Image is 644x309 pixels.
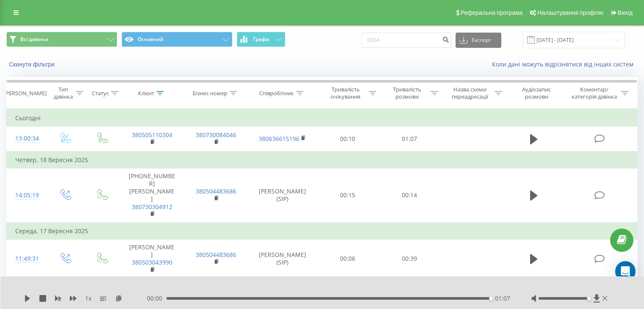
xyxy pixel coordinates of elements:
div: Accessibility label [489,297,493,300]
div: Тривалість очікування [325,86,367,100]
td: 00:14 [379,168,440,223]
a: 380505110304 [132,131,172,139]
button: Графік [237,32,285,47]
td: 00:15 [317,168,379,223]
button: Всі дзвінки [6,32,117,47]
td: Сьогодні [7,110,638,127]
div: Назва схеми переадресації [448,86,492,100]
div: Клієнт [138,90,154,97]
span: 01:07 [495,294,510,303]
span: Графік [253,36,270,42]
a: 380504483686 [196,187,236,195]
button: Основний [122,32,232,47]
span: 00:00 [147,294,166,303]
div: Бізнес номер [193,90,227,97]
td: 00:39 [379,240,440,279]
a: 380504483686 [196,251,236,259]
span: Налаштування профілю [537,9,603,16]
td: 00:06 [317,240,379,279]
div: Accessibility label [587,297,590,300]
a: 380636615196 [259,135,299,143]
button: Скинути фільтри [6,61,59,68]
div: Співробітник [259,90,294,97]
div: 14:05:19 [15,187,38,204]
a: Коли дані можуть відрізнятися вiд інших систем [492,60,638,68]
td: [PHONE_NUMBER] [PERSON_NAME] [120,168,184,223]
td: [PERSON_NAME] [120,240,184,279]
a: 380730304912 [132,203,172,211]
a: 380730084046 [196,131,236,139]
div: Тип дзвінка [53,86,73,100]
td: Четвер, 18 Вересня 2025 [7,152,638,168]
td: [PERSON_NAME] (SIP) [248,168,317,223]
div: Статус [92,90,109,97]
div: Open Intercom Messenger [615,261,636,281]
div: Тривалість розмови [386,86,428,100]
input: Пошук за номером [362,33,451,48]
button: Експорт [456,33,501,48]
div: 11:49:31 [15,251,38,267]
div: [PERSON_NAME] [4,90,47,97]
span: Всі дзвінки [20,36,48,43]
td: 00:10 [317,127,379,152]
div: 13:00:34 [15,130,38,147]
div: Аудіозапис розмови [512,86,561,100]
span: 1 x [85,294,91,303]
td: 01:07 [379,127,440,152]
div: Коментар/категорія дзвінка [569,86,619,100]
span: Реферальна програма [461,9,523,16]
a: 380503043990 [132,258,172,266]
td: [PERSON_NAME] (SIP) [248,240,317,279]
span: Вихід [618,9,633,16]
td: Середа, 17 Вересня 2025 [7,223,638,240]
